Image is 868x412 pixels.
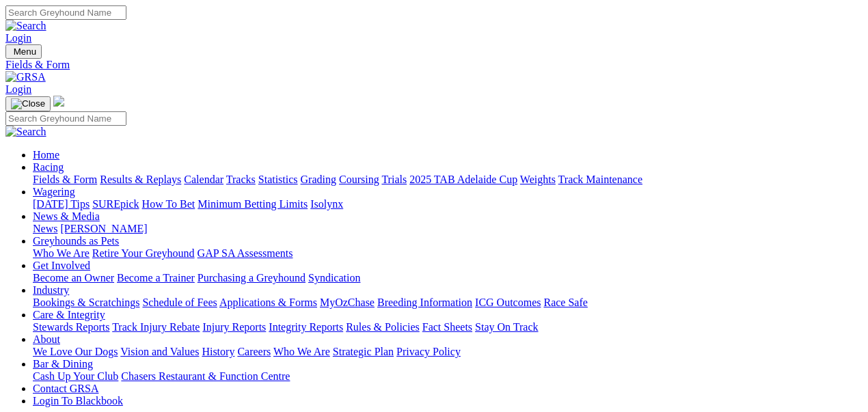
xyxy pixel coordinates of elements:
a: Applications & Forms [219,297,317,308]
a: Wagering [33,186,75,197]
a: Stay On Track [475,321,538,333]
button: Toggle navigation [5,96,51,111]
input: Search [5,5,126,20]
a: Who We Are [33,247,90,259]
img: Search [5,20,46,32]
div: Wagering [33,198,863,210]
a: We Love Our Dogs [33,346,118,357]
a: Bar & Dining [33,358,93,370]
a: Breeding Information [377,297,472,308]
a: News & Media [33,210,100,222]
a: Injury Reports [202,321,266,333]
div: Industry [33,297,863,309]
a: Weights [520,174,556,185]
a: Greyhounds as Pets [33,235,119,247]
img: GRSA [5,71,46,83]
a: Login [5,32,31,44]
a: Fields & Form [33,174,97,185]
a: Care & Integrity [33,309,105,320]
a: Contact GRSA [33,383,98,394]
span: Menu [14,46,36,57]
a: MyOzChase [320,297,375,308]
a: SUREpick [92,198,139,210]
a: Chasers Restaurant & Function Centre [121,370,290,382]
a: Race Safe [543,297,587,308]
a: Minimum Betting Limits [198,198,308,210]
a: Cash Up Your Club [33,370,118,382]
a: Who We Are [273,346,330,357]
a: Stewards Reports [33,321,109,333]
div: About [33,346,863,358]
a: Become an Owner [33,272,114,284]
div: Get Involved [33,272,863,284]
a: Tracks [226,174,256,185]
input: Search [5,111,126,126]
button: Toggle navigation [5,44,42,59]
a: Statistics [258,174,298,185]
a: Privacy Policy [396,346,461,357]
a: Industry [33,284,69,296]
a: Fields & Form [5,59,863,71]
a: Login [5,83,31,95]
a: 2025 TAB Adelaide Cup [409,174,517,185]
div: Greyhounds as Pets [33,247,863,260]
a: Track Maintenance [558,174,642,185]
div: Care & Integrity [33,321,863,333]
a: Fact Sheets [422,321,472,333]
img: Close [11,98,45,109]
a: Trials [381,174,407,185]
a: News [33,223,57,234]
a: Grading [301,174,336,185]
a: Racing [33,161,64,173]
a: Rules & Policies [346,321,420,333]
a: Retire Your Greyhound [92,247,195,259]
img: Search [5,126,46,138]
div: Bar & Dining [33,370,863,383]
a: Isolynx [310,198,343,210]
a: Strategic Plan [333,346,394,357]
div: Racing [33,174,863,186]
a: Purchasing a Greyhound [198,272,306,284]
a: Track Injury Rebate [112,321,200,333]
a: Login To Blackbook [33,395,123,407]
a: About [33,333,60,345]
a: How To Bet [142,198,195,210]
a: Integrity Reports [269,321,343,333]
a: Careers [237,346,271,357]
a: History [202,346,234,357]
a: [PERSON_NAME] [60,223,147,234]
a: Results & Replays [100,174,181,185]
a: [DATE] Tips [33,198,90,210]
a: Schedule of Fees [142,297,217,308]
a: Bookings & Scratchings [33,297,139,308]
a: Coursing [339,174,379,185]
a: Home [33,149,59,161]
a: GAP SA Assessments [198,247,293,259]
a: Syndication [308,272,360,284]
a: ICG Outcomes [475,297,541,308]
div: News & Media [33,223,863,235]
a: Get Involved [33,260,90,271]
a: Vision and Values [120,346,199,357]
img: logo-grsa-white.png [53,96,64,107]
a: Become a Trainer [117,272,195,284]
a: Calendar [184,174,223,185]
